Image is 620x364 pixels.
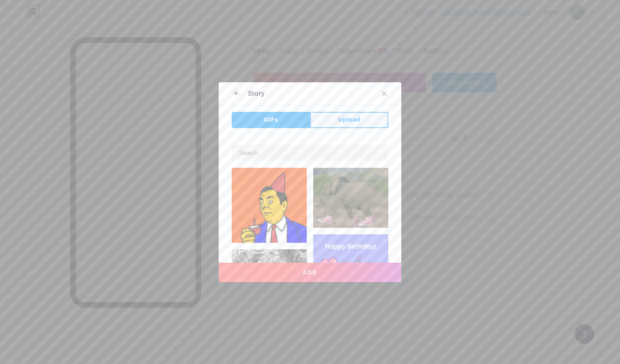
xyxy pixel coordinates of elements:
[303,269,317,276] span: Add
[248,90,265,97] div: Story
[313,168,388,228] img: Gihpy
[232,112,310,128] button: GIFs
[219,263,401,282] button: Add
[313,234,388,309] img: Gihpy
[232,168,307,243] img: Gihpy
[310,112,388,128] button: Upload
[232,249,307,328] img: Gihpy
[232,145,388,161] input: Search
[264,116,278,123] span: GIFs
[338,116,360,123] span: Upload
